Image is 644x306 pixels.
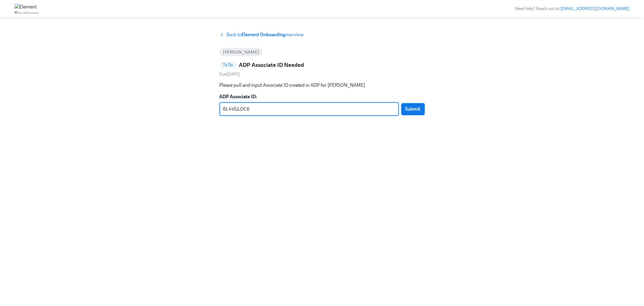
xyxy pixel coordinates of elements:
label: ADP Associate ID: [219,93,425,100]
span: Friday, August 29th 2025, 9:00 am [219,72,240,77]
span: Back to overview [227,31,304,38]
span: Need help? Reach out to [515,6,630,11]
textarea: 8L4VGLOC6 [223,106,395,113]
img: Element Biosciences [14,4,39,13]
a: Back toElement Onboardingoverview [219,31,425,38]
h5: ADP Associate ID Needed [239,61,304,69]
button: Submit [401,103,425,115]
p: Please pull and input Associate ID created in ADP for [PERSON_NAME] [219,82,425,89]
span: To Do [219,63,237,67]
a: [EMAIL_ADDRESS][DOMAIN_NAME] [560,6,630,11]
strong: Element Onboarding [242,32,286,37]
span: [PERSON_NAME] [219,50,263,54]
span: Submit [405,106,421,112]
